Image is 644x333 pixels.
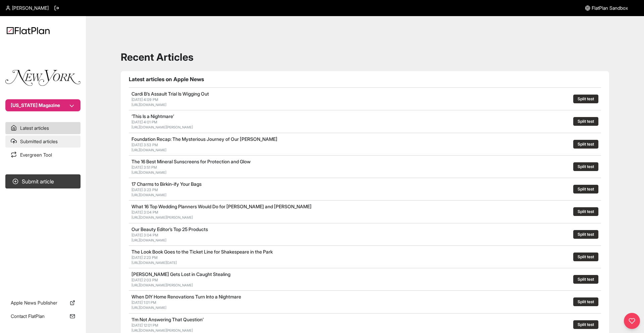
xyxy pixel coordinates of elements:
[5,70,80,86] img: Publication Logo
[5,174,80,188] button: Submit article
[573,230,598,239] button: Split test
[573,140,598,149] button: Split test
[573,207,598,216] button: Split test
[131,210,158,215] span: [DATE] 3:04 PM
[131,249,273,255] a: The Look Book Goes to the Ticket Line for Shakespeare in the Park
[131,306,166,310] a: [URL][DOMAIN_NAME]
[573,320,598,329] button: Split test
[131,283,193,287] a: [URL][DOMAIN_NAME][PERSON_NAME]
[131,159,251,164] a: The 16 Best Mineral Sunscreens for Protection and Glow
[131,204,312,209] a: What 16 Top Wedding Planners Would Do for [PERSON_NAME] and [PERSON_NAME]
[131,170,166,174] a: [URL][DOMAIN_NAME]
[131,193,166,197] a: [URL][DOMAIN_NAME]
[131,261,177,265] a: [URL][DOMAIN_NAME][DATE]
[129,75,601,83] h1: Latest articles on Apple News
[5,310,80,322] a: Contact FlatPlan
[573,117,598,126] button: Split test
[131,271,230,277] a: [PERSON_NAME] Gets Lost in Caught Stealing
[5,135,80,148] a: Submitted articles
[5,149,80,161] a: Evergreen Tool
[131,136,277,142] a: Foundation Recap: The Mysterious Journey of Our [PERSON_NAME]
[131,165,157,170] span: [DATE] 3:51 PM
[592,5,628,11] span: FlatPlan Sandbox
[131,317,204,322] a: ‘I’m Not Answering That Question’
[131,226,208,232] a: Our Beauty Editor’s Top 25 Products
[131,255,158,260] span: [DATE] 2:23 PM
[121,51,609,63] h1: Recent Articles
[131,300,156,305] span: [DATE] 1:01 PM
[5,122,80,134] a: Latest articles
[131,215,193,219] a: [URL][DOMAIN_NAME][PERSON_NAME]
[573,275,598,284] button: Split test
[131,233,158,237] span: [DATE] 3:04 PM
[131,113,174,119] a: ‘This Is a Nightmare’
[573,253,598,261] button: Split test
[573,297,598,306] button: Split test
[131,328,193,332] a: [URL][DOMAIN_NAME][PERSON_NAME]
[131,294,241,299] a: When DIY Home Renovations Turn Into a Nightmare
[5,297,80,309] a: Apple News Publisher
[131,278,158,282] span: [DATE] 2:03 PM
[131,323,158,328] span: [DATE] 12:01 PM
[131,120,157,124] span: [DATE] 4:01 PM
[131,103,166,107] a: [URL][DOMAIN_NAME]
[131,181,202,187] a: 17 Charms to Birkin-ify Your Bags
[131,143,158,147] span: [DATE] 3:53 PM
[573,185,598,193] button: Split test
[131,91,209,97] a: Cardi B’s Assault Trial Is Wigging Out
[131,125,193,129] a: [URL][DOMAIN_NAME][PERSON_NAME]
[12,5,49,11] span: [PERSON_NAME]
[5,99,80,111] button: [US_STATE] Magazine
[573,95,598,103] button: Split test
[573,162,598,171] button: Split test
[5,5,49,11] a: [PERSON_NAME]
[131,187,158,192] span: [DATE] 3:23 PM
[131,238,166,242] a: [URL][DOMAIN_NAME]
[131,148,166,152] a: [URL][DOMAIN_NAME]
[131,97,158,102] span: [DATE] 4:09 PM
[7,27,50,34] img: Logo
